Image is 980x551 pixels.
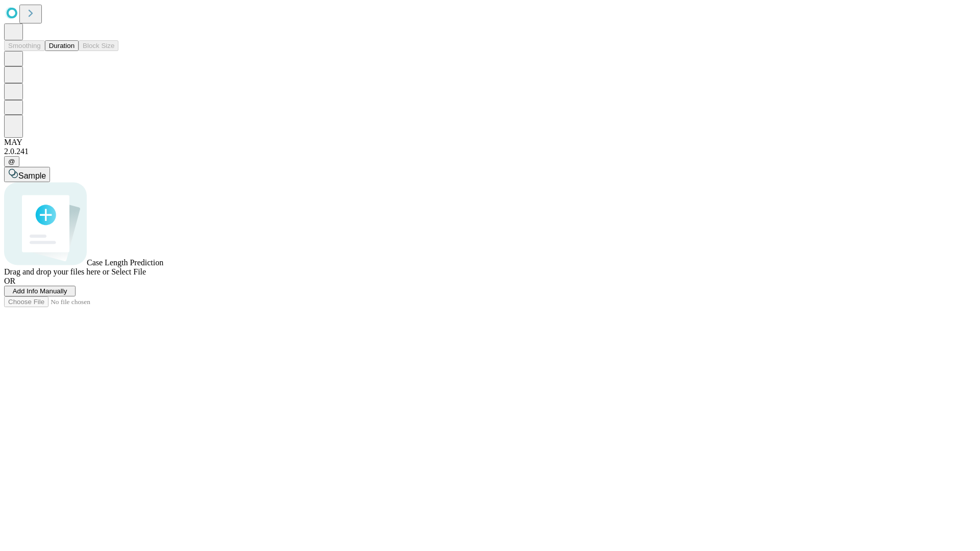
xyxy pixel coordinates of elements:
[8,158,15,165] span: @
[4,138,976,147] div: MAY
[4,167,50,182] button: Sample
[4,286,76,296] button: Add Info Manually
[4,40,45,51] button: Smoothing
[18,171,46,180] span: Sample
[13,287,67,295] span: Add Info Manually
[4,267,109,276] span: Drag and drop your files here or
[79,40,118,51] button: Block Size
[4,147,976,156] div: 2.0.241
[45,40,79,51] button: Duration
[4,156,19,167] button: @
[111,267,146,276] span: Select File
[4,277,15,285] span: OR
[87,258,163,267] span: Case Length Prediction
